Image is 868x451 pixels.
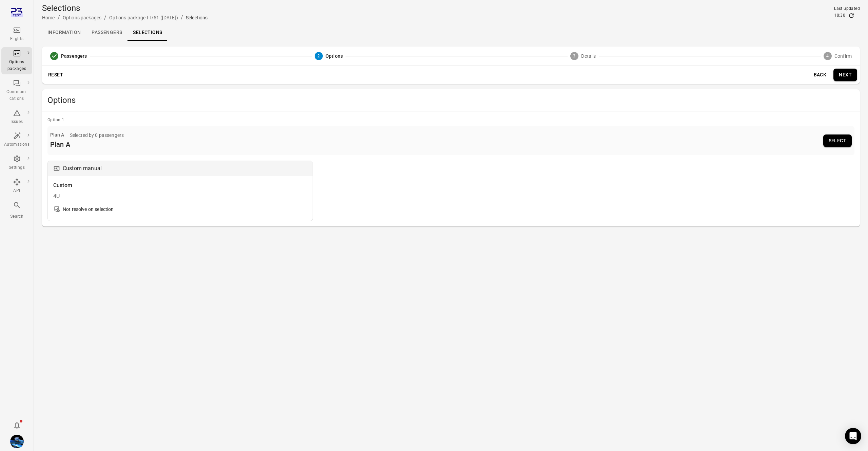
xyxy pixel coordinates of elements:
[181,14,183,22] li: /
[104,14,106,22] li: /
[50,131,64,139] div: Plan A
[7,432,26,451] button: Daníel Benediktsson
[848,12,855,19] button: Refresh data
[1,130,32,150] a: Automations
[1,107,32,127] a: Issues
[45,69,66,81] button: Reset
[61,53,87,59] span: Passengers
[42,24,86,41] a: Information
[4,141,29,148] div: Automations
[4,187,29,194] div: API
[834,5,860,12] div: Last updated
[109,15,178,20] a: Options package FI751 ([DATE])
[834,53,852,59] span: Confirm
[42,14,208,22] nav: Breadcrumbs
[325,53,343,59] span: Options
[53,192,307,200] div: 4U
[63,15,101,20] a: Options packages
[4,89,29,102] div: Communi-cations
[1,176,32,196] a: API
[1,77,32,104] a: Communi-cations
[70,132,124,139] div: Selected by 0 passengers
[10,435,24,448] img: shutterstock-1708408498.jpg
[1,24,32,44] a: Flights
[42,3,208,14] h1: Selections
[53,181,307,190] div: Custom
[63,164,102,173] div: Custom manual
[1,153,32,173] a: Settings
[1,199,32,222] button: Search
[4,213,29,220] div: Search
[186,14,208,21] div: Selections
[4,59,29,72] div: Options packages
[581,53,596,59] span: Details
[845,428,861,444] div: Open Intercom Messenger
[4,119,29,125] div: Issues
[50,139,124,150] div: Plan A
[10,418,24,432] button: Notifications
[86,24,127,41] a: Passengers
[63,206,114,213] div: Not resolve on selection
[1,47,32,74] a: Options packages
[826,54,829,58] text: 4
[47,95,854,106] span: Options
[127,24,167,41] a: Selections
[573,54,576,58] text: 3
[4,36,29,42] div: Flights
[317,54,320,58] text: 2
[42,15,55,20] a: Home
[809,69,831,81] button: Back
[823,134,852,147] button: Select
[42,24,860,41] div: Local navigation
[4,164,29,171] div: Settings
[834,12,845,19] div: 10:30
[47,117,854,124] div: Option 1
[58,14,60,22] li: /
[833,69,857,81] button: Next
